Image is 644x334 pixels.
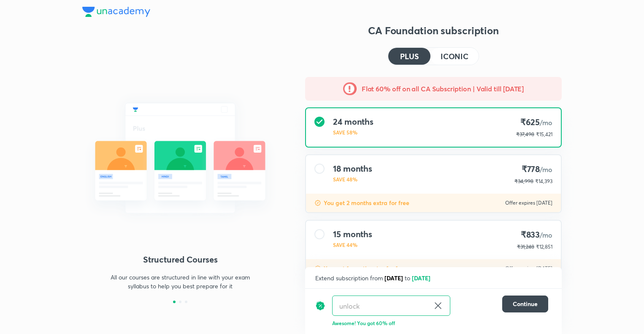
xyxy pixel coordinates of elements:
h4: PLUS [400,52,419,60]
p: To be paid as a one-time payment [298,285,568,292]
img: discount [314,200,321,206]
h4: ₹778 [514,164,552,175]
p: ₹34,998 [514,178,533,185]
span: /mo [540,230,552,239]
span: /mo [540,165,552,174]
p: You get 1 month extra for free [324,264,406,273]
p: All our courses are structured in line with your exam syllabus to help you best prepare for it [107,273,254,290]
span: ₹14,393 [535,178,552,184]
p: Offer expires [DATE] [505,265,552,272]
span: Continue [513,300,538,308]
h4: 24 months [333,117,373,127]
button: PLUS [388,48,430,65]
p: ₹31,248 [517,243,534,251]
span: Extend subscription from to [315,274,432,282]
h4: ₹625 [516,117,552,128]
p: SAVE 44% [333,241,372,249]
span: [DATE] [412,274,430,282]
p: Awesome! You got 60% off [332,319,548,327]
img: discount [314,265,321,272]
h5: Flat 60% off on all CA Subscription | Valid till [DATE] [362,84,524,94]
img: discount [315,296,325,316]
p: SAVE 58% [333,129,373,136]
p: Offer expires [DATE] [505,200,552,206]
p: ₹37,498 [516,131,534,138]
span: ₹12,851 [536,244,552,250]
h3: CA Foundation subscription [305,24,562,37]
input: Have a referral code? [333,296,430,316]
h4: 15 months [333,229,372,239]
img: Company Logo [82,7,150,17]
h4: Structured Courses [82,253,278,266]
p: SAVE 48% [333,175,372,183]
h4: ICONIC [441,52,468,60]
span: [DATE] [384,274,403,282]
img: - [343,82,357,96]
h4: 18 months [333,164,372,174]
h4: ₹833 [517,229,552,241]
p: You get 2 months extra for free [324,199,409,207]
button: ICONIC [430,48,479,65]
img: daily_live_classes_be8fa5af21.svg [82,85,278,232]
span: /mo [540,118,552,127]
span: ₹15,421 [536,131,552,137]
button: Continue [502,296,548,312]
